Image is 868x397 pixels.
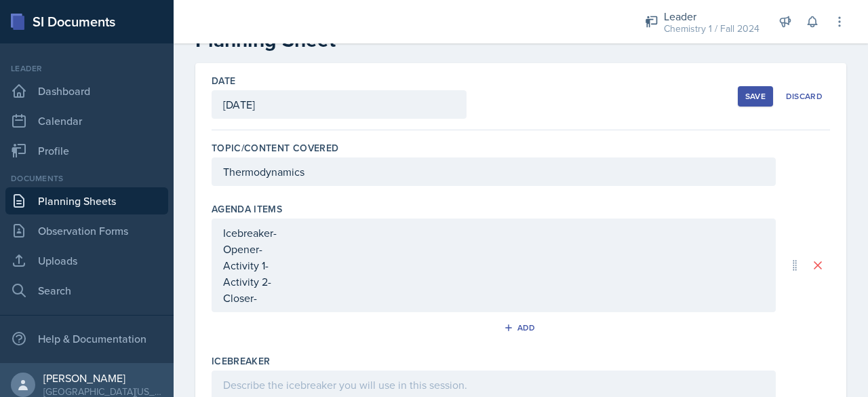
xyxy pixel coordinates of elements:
[664,22,759,36] div: Chemistry 1 / Fall 2024
[738,86,773,107] button: Save
[745,91,766,102] div: Save
[5,187,168,214] a: Planning Sheets
[5,325,168,352] div: Help & Documentation
[5,277,168,304] a: Search
[223,273,764,290] p: Activity 2-
[664,8,759,24] div: Leader
[786,91,823,102] div: Discard
[5,247,168,274] a: Uploads
[5,77,168,105] a: Dashboard
[223,241,764,257] p: Opener-
[507,322,536,333] div: Add
[5,107,168,134] a: Calendar
[43,371,163,385] div: [PERSON_NAME]
[212,202,282,216] label: Agenda items
[5,172,168,185] div: Documents
[212,141,338,155] label: Topic/Content Covered
[223,164,764,180] p: Thermodynamics
[223,225,764,241] p: Icebreaker-
[778,86,830,107] button: Discard
[499,318,543,338] button: Add
[212,74,235,88] label: Date
[195,28,846,52] h2: Planning Sheet
[5,62,168,75] div: Leader
[223,257,764,273] p: Activity 1-
[223,290,764,306] p: Closer-
[5,217,168,244] a: Observation Forms
[5,137,168,164] a: Profile
[212,354,271,368] label: Icebreaker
